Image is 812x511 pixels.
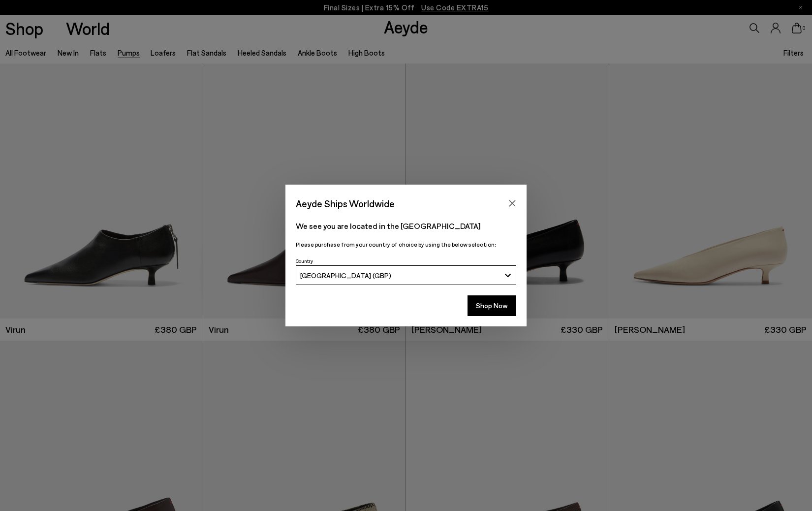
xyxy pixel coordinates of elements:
[505,196,520,211] button: Close
[300,271,391,280] span: [GEOGRAPHIC_DATA] (GBP)
[296,195,395,212] span: Aeyde Ships Worldwide
[468,295,516,316] button: Shop Now
[296,258,313,264] span: Country
[296,240,516,249] p: Please purchase from your country of choice by using the below selection:
[296,220,516,232] p: We see you are located in the [GEOGRAPHIC_DATA]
